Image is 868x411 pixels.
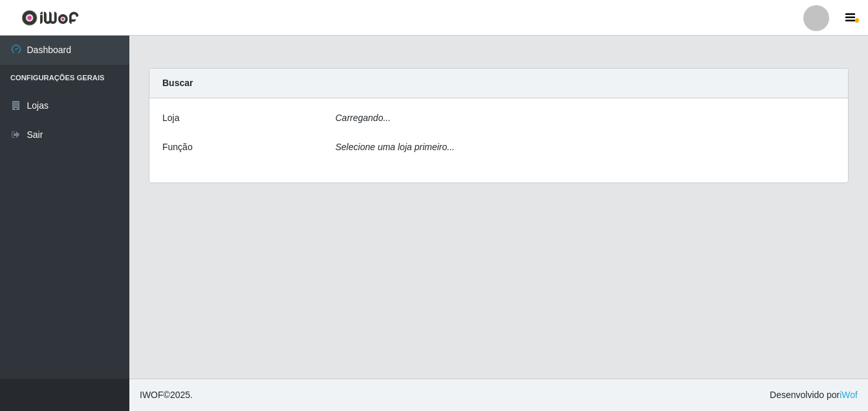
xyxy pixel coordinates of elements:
[770,388,858,402] span: Desenvolvido por
[162,78,193,88] strong: Buscar
[336,142,455,152] i: Selecione uma loja primeiro...
[162,140,193,154] label: Função
[162,111,179,125] label: Loja
[140,390,164,400] span: IWOF
[21,10,79,26] img: CoreUI Logo
[140,388,193,402] span: © 2025 .
[336,113,391,123] i: Carregando...
[840,390,858,400] a: iWof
